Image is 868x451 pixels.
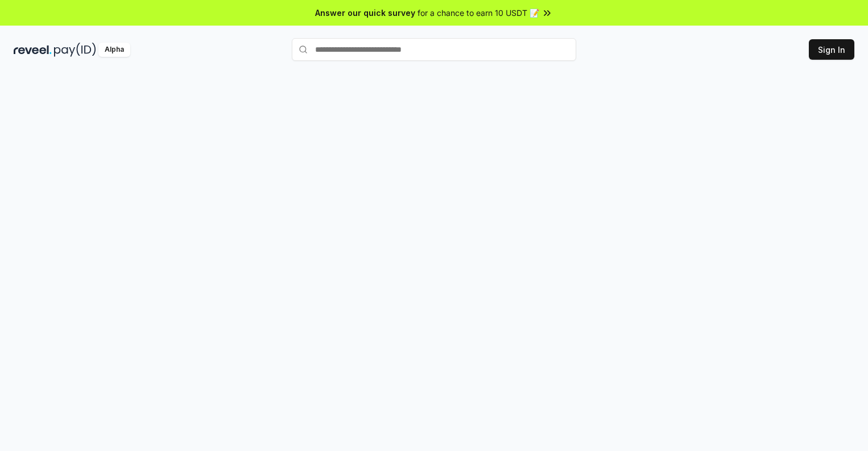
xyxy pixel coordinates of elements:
[315,7,415,19] span: Answer our quick survey
[14,43,52,57] img: reveel_dark
[418,7,539,19] span: for a chance to earn 10 USDT 📝
[98,43,130,57] div: Alpha
[54,43,96,57] img: pay_id
[809,39,854,60] button: Sign In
